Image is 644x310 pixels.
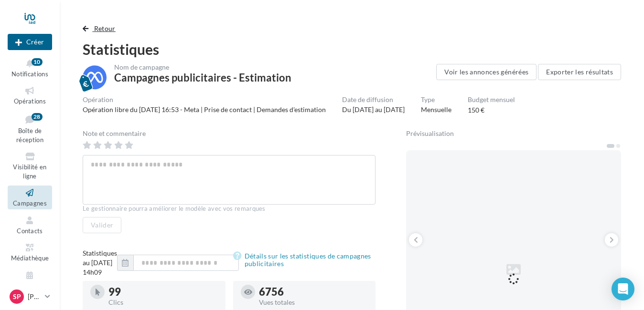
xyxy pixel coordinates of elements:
div: Du [DATE] au [DATE] [342,105,405,114]
a: Détails sur les statistiques de campagnes publicitaires [233,250,376,269]
button: Exporter les résultats [538,64,621,80]
span: Médiathèque [11,254,49,262]
a: Contacts [8,213,52,237]
span: Opérations [14,97,46,105]
div: Mensuelle [421,105,451,114]
a: Calendrier [8,268,52,291]
div: Nouvelle campagne [8,34,52,50]
a: Médiathèque [8,240,52,264]
div: 150 € [468,105,484,115]
div: 6756 [259,287,368,297]
a: Sp [PERSON_NAME] [8,288,52,306]
div: Campagnes publicitaires - Estimation [114,72,291,83]
div: Statistiques [83,42,621,56]
div: Budget mensuel [468,96,515,103]
span: Visibilité en ligne [13,163,46,180]
div: Prévisualisation [406,130,621,137]
div: Nom de campagne [114,64,291,71]
div: Le gestionnaire pourra améliorer le modèle avec vos remarques [83,205,376,213]
div: 10 [32,58,43,66]
span: Notifications [11,70,48,78]
span: Campagnes [13,199,47,207]
div: Note et commentaire [83,130,376,137]
button: Retour [83,23,119,34]
span: Contacts [17,227,43,235]
div: 99 [108,287,218,297]
div: Opération [83,96,326,103]
div: 28 [32,113,43,121]
span: Retour [94,24,116,32]
div: Open Intercom Messenger [612,278,634,300]
div: Clics [108,299,218,306]
div: Vues totales [259,299,368,306]
a: Campagnes [8,186,52,209]
a: Visibilité en ligne [8,149,52,182]
button: Notifications 10 [8,56,52,80]
button: Créer [8,34,52,50]
div: Date de diffusion [342,96,405,103]
p: [PERSON_NAME] [28,292,41,301]
div: Opération libre du [DATE] 16:53 - Meta | Prise de contact | Demandes d'estimation [83,105,326,114]
span: Boîte de réception [16,127,43,144]
a: Boîte de réception28 [8,111,52,146]
button: Voir les annonces générées [436,64,537,80]
a: Opérations [8,83,52,107]
button: Valider [83,217,121,233]
div: Type [421,96,451,103]
div: Statistiques au [DATE] 14h09 [83,248,117,277]
span: Sp [13,292,21,301]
